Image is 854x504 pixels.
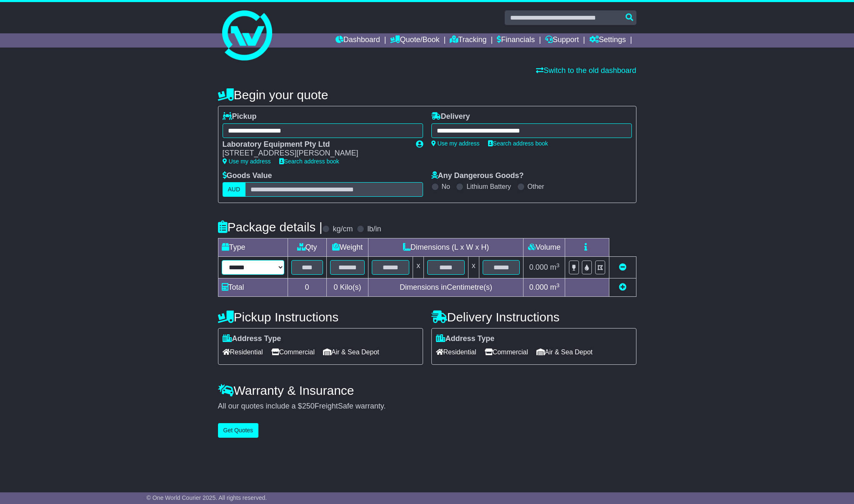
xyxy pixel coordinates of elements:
[536,66,636,75] a: Switch to the old dashboard
[556,262,560,268] sup: 3
[218,384,636,397] h4: Warranty & Insurance
[223,149,408,158] div: [STREET_ADDRESS][PERSON_NAME]
[442,183,450,191] label: No
[326,278,368,297] td: Kilo(s)
[147,494,267,501] span: © One World Courier 2025. All rights reserved.
[468,257,479,278] td: x
[528,183,544,191] label: Other
[223,334,281,344] label: Address Type
[413,257,424,278] td: x
[223,158,271,165] a: Use my address
[333,283,338,291] span: 0
[288,238,326,257] td: Qty
[326,238,368,257] td: Weight
[333,225,353,234] label: kg/cm
[485,346,528,359] span: Commercial
[436,346,476,359] span: Residential
[488,140,548,147] a: Search address book
[271,346,315,359] span: Commercial
[279,158,339,165] a: Search address book
[619,283,626,291] a: Add new item
[536,346,593,359] span: Air & Sea Depot
[450,33,486,48] a: Tracking
[288,278,326,297] td: 0
[223,171,272,181] label: Goods Value
[545,33,579,48] a: Support
[218,88,636,102] h4: Begin your quote
[218,310,423,324] h4: Pickup Instructions
[523,238,565,257] td: Volume
[390,33,439,48] a: Quote/Book
[619,263,626,271] a: Remove this item
[223,182,246,197] label: AUD
[223,140,408,149] div: Laboratory Equipment Pty Ltd
[336,33,380,48] a: Dashboard
[302,402,315,410] span: 250
[368,278,523,297] td: Dimensions in Centimetre(s)
[223,346,263,359] span: Residential
[323,346,379,359] span: Air & Sea Depot
[589,33,626,48] a: Settings
[218,220,323,234] h4: Package details |
[529,263,548,271] span: 0.000
[431,140,480,147] a: Use my address
[223,112,257,121] label: Pickup
[436,334,495,344] label: Address Type
[550,283,560,291] span: m
[218,238,288,257] td: Type
[367,225,381,234] label: lb/in
[556,282,560,288] sup: 3
[218,402,636,411] div: All our quotes include a $ FreightSafe warranty.
[497,33,535,48] a: Financials
[431,112,470,121] label: Delivery
[218,278,288,297] td: Total
[431,310,636,324] h4: Delivery Instructions
[529,283,548,291] span: 0.000
[218,423,259,438] button: Get Quotes
[368,238,523,257] td: Dimensions (L x W x H)
[466,183,511,191] label: Lithium Battery
[431,171,524,181] label: Any Dangerous Goods?
[550,263,560,271] span: m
